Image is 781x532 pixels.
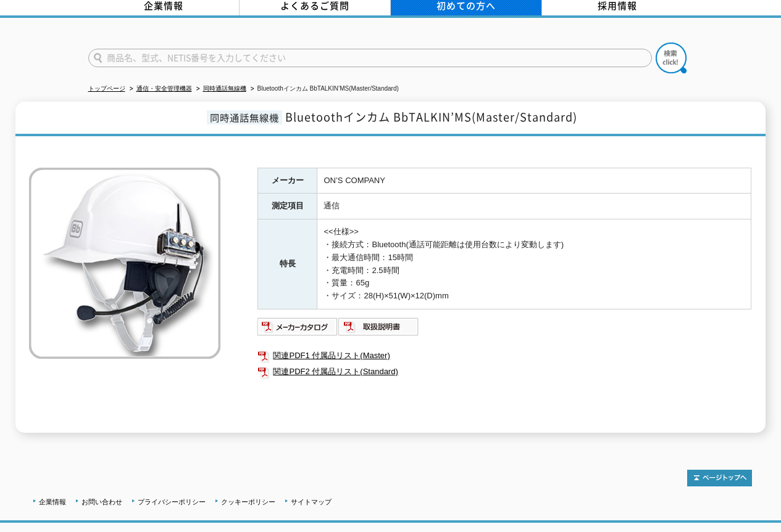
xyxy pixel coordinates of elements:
th: 特長 [258,219,317,309]
td: 通信 [317,194,751,219]
a: 通信・安全管理機器 [136,85,192,92]
a: トップページ [88,85,125,92]
a: サイトマップ [291,498,332,505]
a: クッキーポリシー [221,498,275,505]
span: Bluetoothインカム BbTALKIN’MS(Master/Standard) [285,108,577,125]
span: 同時通話無線機 [207,110,282,125]
td: <<仕様>> ・接続方式：Bluetooth(通話可能距離は使用台数により変動します) ・最大通信時間：15時間 ・充電時間：2.5時間 ・質量：65g ・サイズ：28(H)×51(W)×12(... [317,219,751,309]
li: Bluetoothインカム BbTALKIN’MS(Master/Standard) [248,83,399,96]
a: 取扱説明書 [338,325,419,334]
a: 関連PDF1 付属品リスト(Master) [257,348,751,364]
td: ON’S COMPANY [317,168,751,194]
a: 企業情報 [39,498,66,505]
img: 取扱説明書 [338,317,419,337]
th: メーカー [258,168,317,194]
a: お問い合わせ [81,498,122,505]
img: メーカーカタログ [257,317,338,337]
a: メーカーカタログ [257,325,338,334]
a: 同時通話無線機 [203,85,246,92]
img: btn_search.png [656,43,687,73]
a: プライバシーポリシー [138,498,206,505]
th: 測定項目 [258,194,317,219]
a: 関連PDF2 付属品リスト(Standard) [257,364,751,380]
img: Bluetoothインカム BbTALKIN’MS(Master/Standard) [29,168,220,359]
input: 商品名、型式、NETIS番号を入力してください [88,49,652,67]
img: トップページへ [687,470,752,486]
